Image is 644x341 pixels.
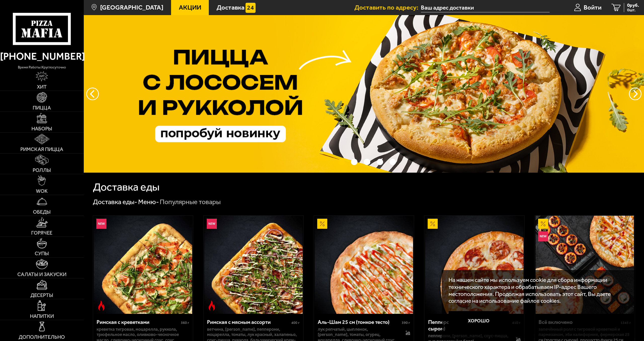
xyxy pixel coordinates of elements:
[31,230,52,235] span: Горячее
[96,300,106,311] img: Острое блюдо
[160,198,221,206] div: Популярные товары
[338,159,345,165] button: точки переключения
[315,216,413,314] img: Аль-Шам 25 см (тонкое тесто)
[318,319,401,325] div: Аль-Шам 25 см (тонкое тесто)
[291,321,300,325] span: 400 г
[317,219,327,229] img: Акционный
[35,251,49,256] span: Супы
[364,159,370,165] button: точки переключения
[424,216,524,314] a: АкционныйПепперони 25 см (толстое с сыром)
[30,314,54,319] span: Напитки
[246,3,256,13] img: 15daf4d41897b9f0e9f617042186c801.svg
[536,216,634,314] img: Всё включено
[314,216,414,314] a: АкционныйАль-Шам 25 см (тонкое тесто)
[354,4,421,11] span: Доставить по адресу:
[100,4,163,11] span: [GEOGRAPHIC_DATA]
[428,219,438,229] img: Акционный
[181,321,189,325] span: 360 г
[421,3,550,12] input: Ваш адрес доставки
[204,216,303,314] img: Римская с мясным ассорти
[449,277,625,305] p: На нашем сайте мы используем cookie для сбора информации технического характера и обрабатываем IP...
[37,84,47,89] span: Хит
[17,272,66,277] span: Салаты и закуски
[33,105,51,110] span: Пицца
[31,126,52,131] span: Наборы
[629,88,641,100] button: предыдущий
[207,319,290,325] div: Римская с мясным ассорти
[19,334,65,339] span: Дополнительно
[627,3,639,8] span: 0 руб.
[377,159,383,165] button: точки переключения
[538,219,548,229] img: Акционный
[93,198,137,206] a: Доставка еды-
[33,168,51,173] span: Роллы
[86,88,99,100] button: следующий
[20,147,63,152] span: Римская пицца
[428,319,511,332] div: Пепперони 25 см (толстое с сыром)
[627,8,639,12] span: 0 шт.
[535,216,635,314] a: АкционныйНовинкаВсё включено
[97,319,180,325] div: Римская с креветками
[36,188,48,194] span: WOK
[425,216,524,314] img: Пепперони 25 см (толстое с сыром)
[584,4,601,11] span: Войти
[179,4,201,11] span: Акции
[204,216,303,314] a: НовинкаОстрое блюдоРимская с мясным ассорти
[33,209,51,214] span: Обеды
[138,198,159,206] a: Меню-
[207,219,217,229] img: Новинка
[390,159,396,165] button: точки переключения
[402,321,410,325] span: 390 г
[217,4,245,11] span: Доставка
[93,216,193,314] a: НовинкаОстрое блюдоРимская с креветками
[30,293,53,298] span: Десерты
[94,216,192,314] img: Римская с креветками
[538,231,548,241] img: Новинка
[351,159,357,165] button: точки переключения
[449,311,509,331] button: Хорошо
[96,219,106,229] img: Новинка
[93,182,159,193] h1: Доставка еды
[207,300,217,311] img: Острое блюдо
